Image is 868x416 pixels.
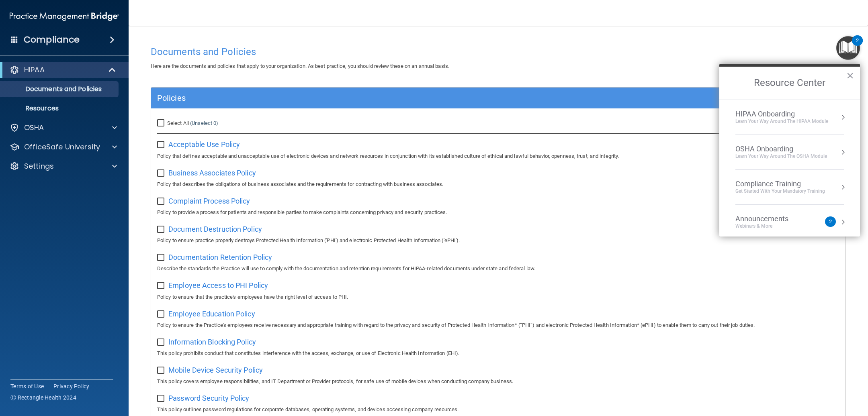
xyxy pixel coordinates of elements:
button: Open Resource Center, 2 new notifications [836,36,860,60]
div: Announcements [735,214,805,223]
span: Complaint Process Policy [168,197,250,205]
p: Documents and Policies [5,85,115,93]
h4: Documents and Policies [151,47,846,57]
span: Ⓒ Rectangle Health 2024 [10,394,76,402]
a: OSHA [10,123,117,133]
p: Policy to provide a process for patients and responsible parties to make complaints concerning pr... [157,208,839,217]
div: 2 [856,41,859,51]
a: HIPAA [10,65,117,75]
div: Compliance Training [735,179,825,188]
div: Get Started with your mandatory training [735,188,825,195]
span: Password Security Policy [168,394,249,402]
p: OfficeSafe University [24,142,100,152]
span: Select All [167,120,189,126]
span: Documentation Retention Policy [168,253,272,261]
p: This policy prohibits conduct that constitutes interference with the access, exchange, or use of ... [157,349,839,358]
div: OSHA Onboarding [735,145,827,153]
button: Close [846,69,854,82]
p: Resources [5,104,115,112]
p: Policy to ensure that the practice's employees have the right level of access to PHI. [157,292,839,302]
h5: Policies [157,94,666,102]
div: Resource Center [719,64,860,237]
a: (Unselect 0) [190,120,218,126]
img: PMB logo [10,8,119,24]
p: Policy that defines acceptable and unacceptable use of electronic devices and network resources i... [157,151,839,161]
a: Policies [157,92,839,104]
span: Employee Education Policy [168,310,255,318]
p: HIPAA [24,65,45,75]
h4: Compliance [24,34,80,45]
p: This policy outlines password regulations for corporate databases, operating systems, and devices... [157,405,839,414]
a: Settings [10,161,117,171]
div: Webinars & More [735,223,805,230]
div: Learn Your Way around the HIPAA module [735,118,828,125]
h2: Resource Center [719,67,860,100]
span: Business Associates Policy [168,169,256,177]
p: Policy to ensure the Practice's employees receive necessary and appropriate training with regard ... [157,320,839,330]
p: Settings [24,161,54,171]
span: Information Blocking Policy [168,338,256,346]
div: Learn your way around the OSHA module [735,153,827,160]
a: Privacy Policy [53,382,90,390]
span: Acceptable Use Policy [168,140,240,149]
a: Terms of Use [10,382,44,390]
span: Employee Access to PHI Policy [168,281,268,290]
div: HIPAA Onboarding [735,110,828,118]
p: Policy that describes the obligations of business associates and the requirements for contracting... [157,179,839,189]
input: Select All (Unselect 0) [157,120,166,126]
span: Mobile Device Security Policy [168,366,263,374]
p: Describe the standards the Practice will use to comply with the documentation and retention requi... [157,264,839,273]
p: Policy to ensure practice properly destroys Protected Health Information ('PHI') and electronic P... [157,236,839,245]
iframe: Drift Widget Chat Controller [729,359,858,391]
span: Document Destruction Policy [168,225,262,233]
a: OfficeSafe University [10,142,117,152]
p: This policy covers employee responsibilities, and IT Department or Provider protocols, for safe u... [157,377,839,386]
p: OSHA [24,123,44,133]
span: Here are the documents and policies that apply to your organization. As best practice, you should... [151,63,449,69]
